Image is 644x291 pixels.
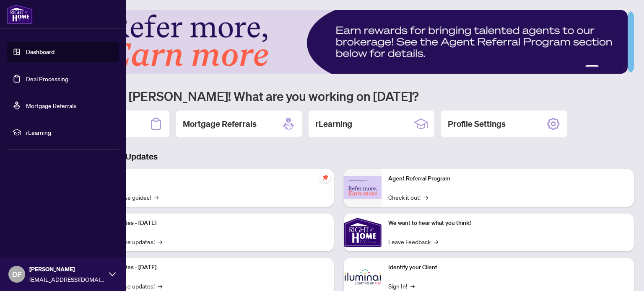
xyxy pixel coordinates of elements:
[88,174,327,183] p: Self-Help
[388,263,627,272] p: Identify your Client
[344,176,382,199] img: Agent Referral Program
[7,4,33,24] img: logo
[158,281,162,291] span: →
[585,65,599,69] button: 1
[610,262,636,287] button: Open asap
[622,65,626,69] button: 5
[388,281,415,291] a: Sign In!→
[320,173,330,183] span: pushpin
[158,237,162,246] span: →
[602,65,605,69] button: 2
[29,265,105,274] span: [PERSON_NAME]
[434,237,438,246] span: →
[388,237,438,246] a: Leave Feedback→
[26,102,76,109] a: Mortgage Referrals
[344,214,382,251] img: We want to hear what you think!
[26,48,55,56] a: Dashboard
[26,75,68,82] a: Deal Processing
[26,128,113,137] span: rLearning
[183,118,257,130] h2: Mortgage Referrals
[388,219,627,228] p: We want to hear what you think!
[388,193,428,202] a: Check it out!→
[154,193,158,202] span: →
[609,65,612,69] button: 3
[29,275,105,284] span: [EMAIL_ADDRESS][DOMAIN_NAME]
[615,65,619,69] button: 4
[44,151,634,162] h3: Brokerage & Industry Updates
[424,193,428,202] span: →
[88,263,327,272] p: Platform Updates - [DATE]
[88,219,327,228] p: Platform Updates - [DATE]
[388,174,627,183] p: Agent Referral Program
[12,268,22,280] span: DF
[448,118,506,130] h2: Profile Settings
[44,10,628,74] img: Slide 0
[410,281,415,291] span: →
[44,88,634,104] h1: Welcome back [PERSON_NAME]! What are you working on [DATE]?
[315,118,352,130] h2: rLearning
